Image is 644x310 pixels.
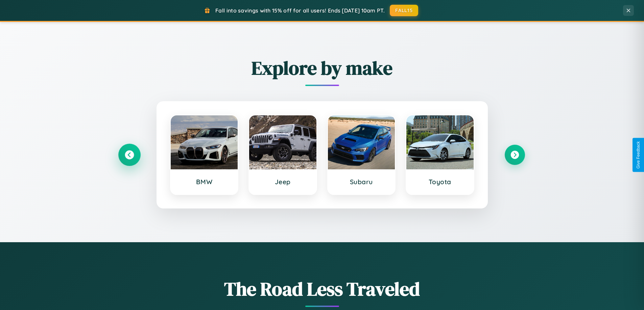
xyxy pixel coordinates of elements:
h1: The Road Less Traveled [119,276,525,302]
h3: Jeep [256,178,310,186]
h3: Toyota [413,178,467,186]
div: Give Feedback [636,141,641,169]
span: Fall into savings with 15% off for all users! Ends [DATE] 10am PT. [215,7,385,14]
h3: BMW [177,178,231,186]
h2: Explore by make [119,55,525,81]
button: FALL15 [390,5,418,16]
h3: Subaru [335,178,388,186]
